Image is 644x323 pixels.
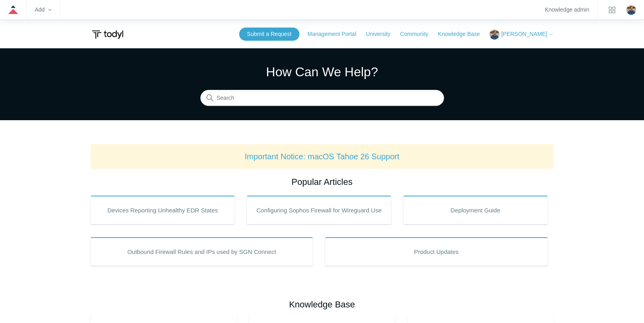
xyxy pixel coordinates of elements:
a: Deployment Guide [403,196,548,224]
zd-hc-trigger: Click your profile icon to open the profile menu [626,5,636,15]
a: Submit a Request [239,28,299,41]
h2: Popular Articles [91,175,554,188]
a: Knowledge admin [545,8,589,12]
img: Todyl Support Center Help Center home page [91,27,125,42]
img: user avatar [626,5,636,15]
a: Outbound Firewall Rules and IPs used by SGN Connect [91,237,313,266]
a: Configuring Sophos Firewall for Wireguard Use [247,196,391,224]
a: Management Portal [307,30,364,38]
a: Knowledge Base [438,30,488,38]
h1: How Can We Help? [200,62,444,81]
span: [PERSON_NAME] [501,31,547,37]
input: Search [200,90,444,106]
a: Product Updates [325,237,548,266]
h2: Knowledge Base [91,298,554,311]
a: University [366,30,398,38]
a: Important Notice: macOS Tahoe 26 Support [245,152,400,161]
a: Devices Reporting Unhealthy EDR States [91,196,235,224]
button: [PERSON_NAME] [489,30,553,40]
a: Community [400,30,436,38]
zd-hc-trigger: Add [35,8,52,12]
